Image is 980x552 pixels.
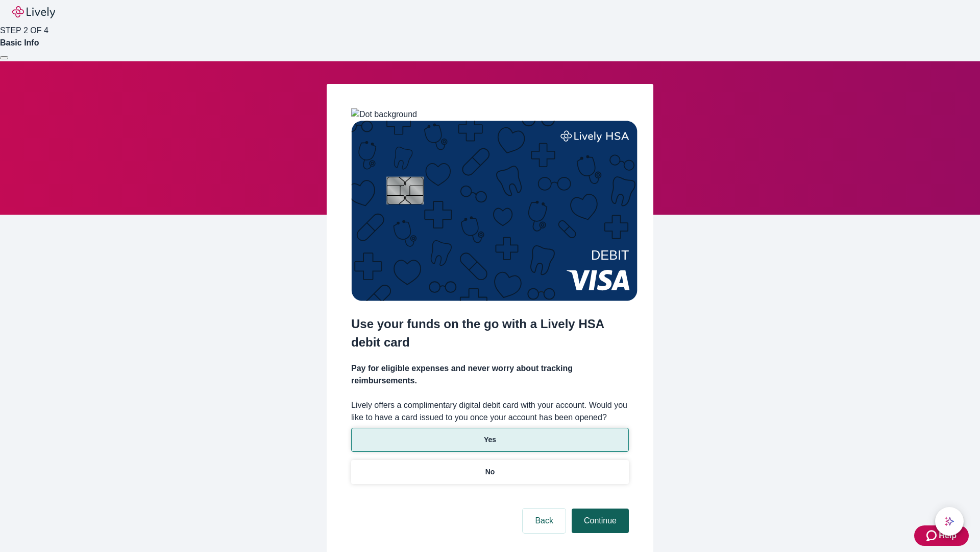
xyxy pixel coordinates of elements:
button: No [351,460,629,484]
svg: Lively AI Assistant [944,516,954,526]
p: No [485,467,495,477]
button: Yes [351,428,629,452]
button: Back [523,509,566,533]
button: Continue [572,509,629,533]
svg: Zendesk support icon [926,530,939,542]
p: Yes [484,434,496,445]
label: Lively offers a complimentary digital debit card with your account. Would you like to have a card... [351,399,629,424]
button: Zendesk support iconHelp [914,525,969,546]
img: Dot background [351,108,417,121]
img: Lively [12,6,55,18]
button: chat [935,507,964,536]
h2: Use your funds on the go with a Lively HSA debit card [351,315,629,352]
img: Debit card [351,121,638,301]
span: Help [939,530,957,542]
h4: Pay for eligible expenses and never worry about tracking reimbursements. [351,362,629,387]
